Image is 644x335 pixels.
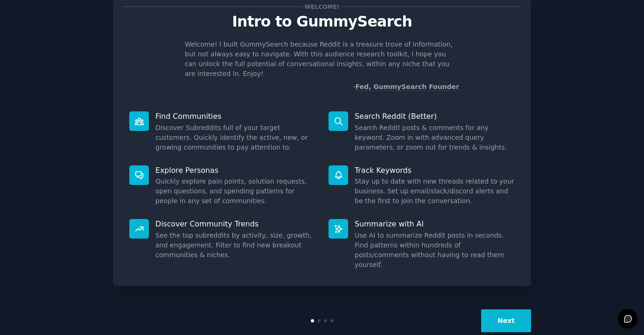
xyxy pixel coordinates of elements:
p: Search Reddit (Better) [355,111,515,121]
dd: Discover Subreddits full of your target customers. Quickly identify the active, new, or growing c... [155,123,315,152]
dd: Stay up to date with new threads related to your business. Set up email/slack/discord alerts and ... [355,177,515,206]
dd: Search Reddit posts & comments for any keyword. Zoom in with advanced query parameters, or zoom o... [355,123,515,152]
dd: Quickly explore pain points, solution requests, open questions, and spending patterns for people ... [155,177,315,206]
a: Fed, GummySearch Founder [355,83,459,91]
p: Explore Personas [155,165,315,175]
p: Intro to GummySearch [123,14,521,30]
p: Find Communities [155,111,315,121]
dd: See the top subreddits by activity, size, growth, and engagement. Filter to find new breakout com... [155,231,315,260]
p: Welcome! I built GummySearch because Reddit is a treasure trove of information, but not always ea... [185,40,459,79]
p: Discover Community Trends [155,219,315,229]
dd: Use AI to summarize Reddit posts in seconds. Find patterns within hundreds of posts/comments with... [355,231,515,270]
button: Next [481,309,531,332]
p: Track Keywords [355,165,515,175]
p: Summarize with AI [355,219,515,229]
div: - [353,82,459,92]
span: Welcome! [303,2,341,12]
